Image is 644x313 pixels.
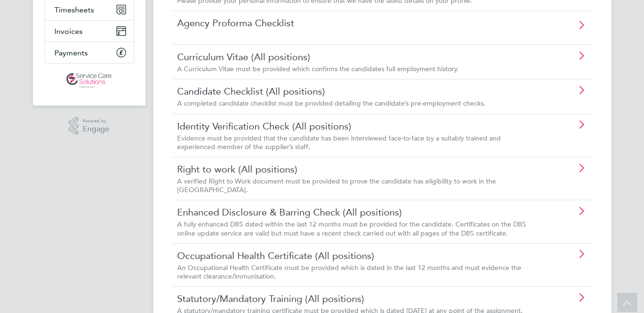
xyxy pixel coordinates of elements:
[83,117,109,125] span: Powered by
[177,263,521,281] span: An Occupational Health Certificate must be provided which is dated in the last 12 months and must...
[177,51,534,63] a: Curriculum Vitae (All positions)
[54,48,88,57] span: Payments
[83,125,109,133] span: Engage
[177,249,534,262] a: Occupational Health Certificate (All positions)
[54,5,94,14] span: Timesheets
[177,17,534,29] a: Agency Proforma Checklist
[54,27,83,36] span: Invoices
[69,117,109,135] a: Powered byEngage
[177,163,534,175] a: Right to work (All positions)
[177,65,458,73] span: A Curriculum Vitae must be provided which confirms the candidates full employment history.
[177,120,534,132] a: Identity Verification Check (All positions)
[45,42,134,63] a: Payments
[66,73,111,88] img: servicecare-logo-retina.png
[177,206,534,218] a: Enhanced Disclosure & Barring Check (All positions)
[177,99,486,108] span: A completed candidate checklist must be provided detailing the candidate’s pre-employment checks.
[45,21,134,42] a: Invoices
[177,220,526,237] span: A fully enhanced DBS dated within the last 12 months must be provided for the candidate. Certific...
[177,292,534,305] a: Statutory/Mandatory Training (All positions)
[177,134,501,151] span: Evidence must be provided that the candidate has been interviewed face-to-face by a suitably trai...
[44,73,134,88] a: Go to home page
[177,85,534,97] a: Candidate Checklist (All positions)
[177,177,496,194] span: A verified Right to Work document must be provided to prove the candidate has eligibility to work...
